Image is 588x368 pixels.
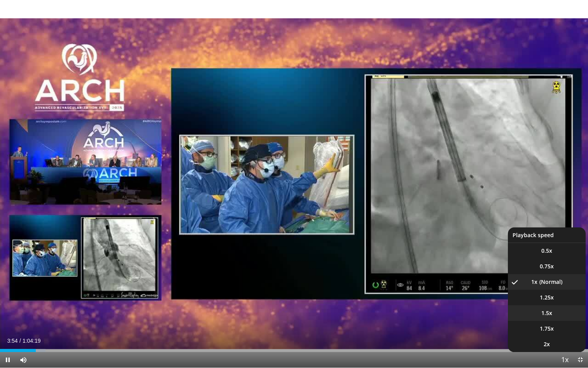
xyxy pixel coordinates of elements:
span: 0.75x [540,262,554,270]
span: 3:54 [7,338,17,344]
span: 1x [531,278,537,286]
button: Playback Rate [557,352,572,368]
span: 1.5x [541,309,552,317]
span: / [19,338,21,344]
span: 1:04:19 [23,338,41,344]
span: 0.5x [541,247,552,255]
button: Exit Fullscreen [572,352,588,368]
span: 1.75x [540,325,554,333]
button: Mute [16,352,31,368]
span: 2x [544,340,550,348]
span: 1.25x [540,294,554,301]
